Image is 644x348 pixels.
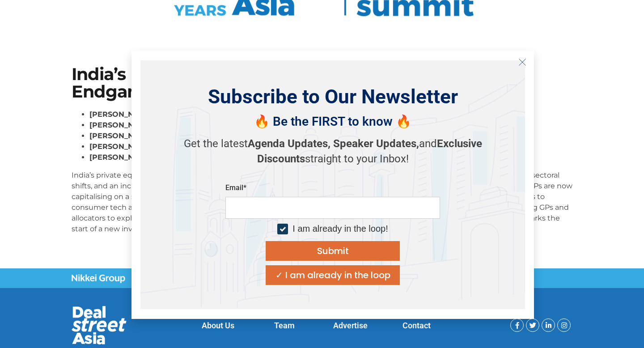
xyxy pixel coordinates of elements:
a: Contact [402,321,431,330]
a: Team [274,321,295,330]
h1: India’s Private Equity Comeback: Exits, Evolution, and Endgames [72,66,572,100]
li: , Correspondent, [89,152,572,163]
li: , Partner, Co-Head of Emerging Markets, [89,120,572,131]
strong: [PERSON_NAME] [89,142,153,151]
li: , Founder & Managing Partner, [89,141,572,152]
strong: [PERSON_NAME] [89,132,153,140]
p: India’s private equity market is entering a new phase – one defined not by dry powder or delayed ... [72,170,572,234]
li: , Partner, CEO & Founder, [89,131,572,141]
li: , Head of Impact & MD, Private Equity, [89,109,572,120]
strong: [PERSON_NAME] [89,121,153,129]
img: Nikkei Group [72,274,125,283]
strong: [PERSON_NAME] [89,110,153,119]
a: Advertise [333,321,368,330]
strong: [PERSON_NAME] [89,153,153,161]
a: About Us [202,321,234,330]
